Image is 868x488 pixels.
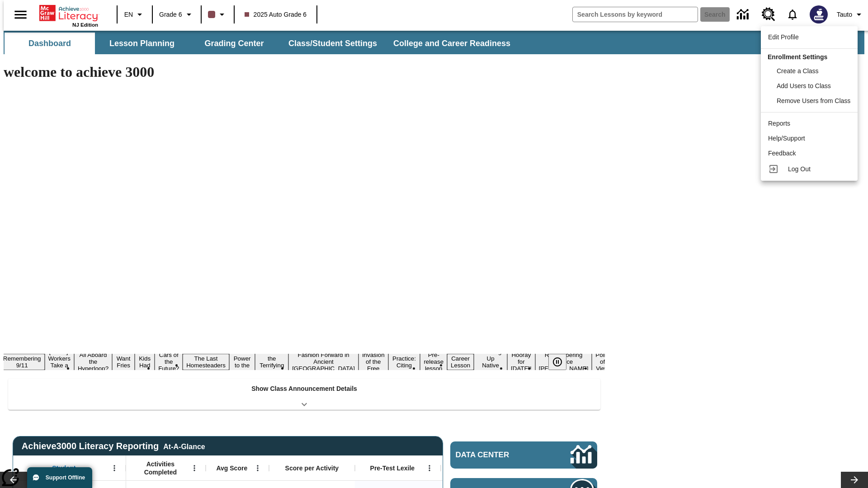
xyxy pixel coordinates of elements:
span: Edit Profile [768,33,799,41]
span: Log Out [788,165,811,173]
span: Add Users to Class [777,82,831,89]
span: Enrollment Settings [768,53,827,61]
span: Create a Class [777,67,819,75]
span: Help/Support [768,135,805,142]
span: Remove Users from Class [777,97,850,104]
span: Reports [768,120,790,127]
span: Feedback [768,150,796,157]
